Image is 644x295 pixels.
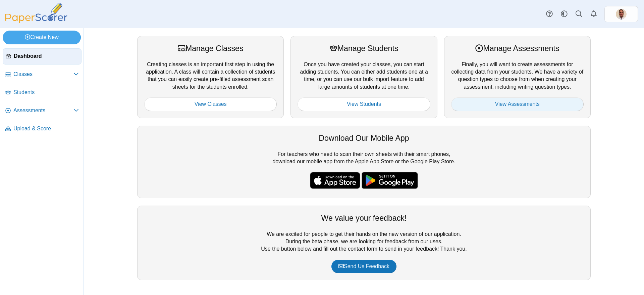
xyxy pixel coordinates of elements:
[362,172,418,189] img: google-play-badge.png
[14,52,78,60] span: Dashboard
[13,89,79,96] span: Students
[310,172,360,189] img: apple-store-badge.svg
[3,18,70,24] a: PaperScorer
[604,6,638,22] a: ps.Ni4pAljhT6U1C40V
[144,213,584,223] div: We value your feedback!
[3,103,82,119] a: Assessments
[137,126,591,198] div: For teachers who need to scan their own sheets with their smart phones, download our mobile app f...
[451,43,584,54] div: Manage Assessments
[616,9,627,19] span: jeremy necaise
[3,67,82,83] a: Classes
[338,263,389,269] span: Send Us Feedback
[616,9,627,19] img: ps.Ni4pAljhT6U1C40V
[137,206,591,280] div: We are excited for people to get their hands on the new version of our application. During the be...
[586,7,601,22] a: Alerts
[298,97,430,111] a: View Students
[3,121,82,137] a: Upload & Score
[3,48,82,65] a: Dashboard
[451,97,584,111] a: View Assessments
[13,107,73,114] span: Assessments
[144,43,277,54] div: Manage Classes
[144,97,277,111] a: View Classes
[13,71,73,78] span: Classes
[298,43,430,54] div: Manage Students
[331,260,396,273] a: Send Us Feedback
[3,85,82,101] a: Students
[137,36,284,118] div: Creating classes is an important first step in using the application. A class will contain a coll...
[3,31,81,44] a: Create New
[444,36,591,118] div: Finally, you will want to create assessments for collecting data from your students. We have a va...
[144,133,584,143] div: Download Our Mobile App
[290,36,437,118] div: Once you have created your classes, you can start adding students. You can either add students on...
[3,3,70,23] img: PaperScorer
[13,125,79,132] span: Upload & Score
